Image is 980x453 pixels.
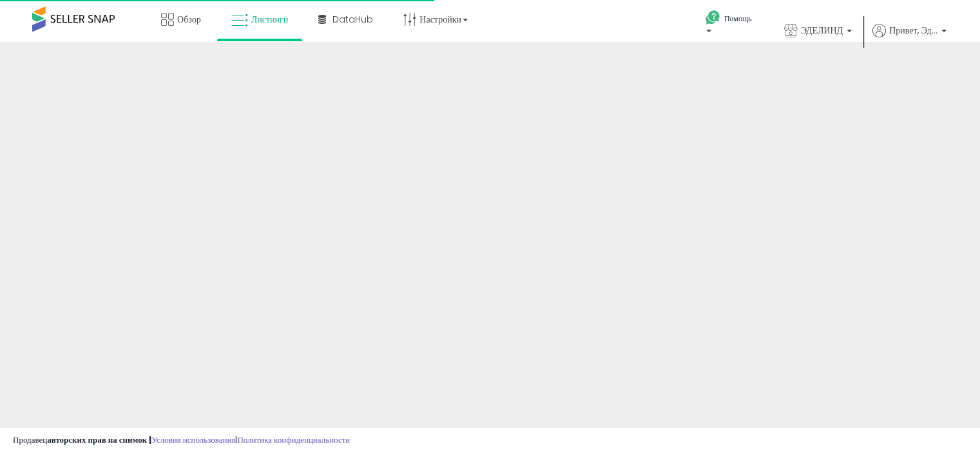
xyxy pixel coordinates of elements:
[419,13,461,26] font: Настройки
[13,434,47,446] font: Продавец
[237,434,350,446] a: Политика конфиденциальности
[889,24,954,37] font: Привет, Эделинд
[724,13,752,24] font: Помощь
[801,24,843,37] font: ЭДЕЛИНД
[235,434,237,446] font: |
[332,13,373,26] font: DataHub
[151,434,235,446] a: Условия использования
[251,13,289,26] font: Листинги
[177,13,201,26] font: Обзор
[47,434,151,446] font: авторских прав на снимок |
[774,11,861,53] a: ЭДЕЛИНД
[872,24,946,53] a: Привет, Эделинд
[705,10,721,26] i: Получить помощь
